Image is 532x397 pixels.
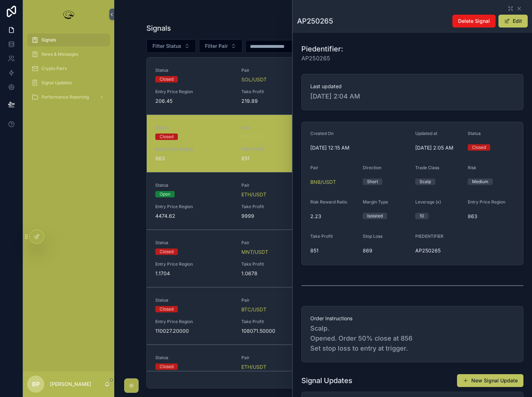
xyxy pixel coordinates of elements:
span: 1.1704 [155,270,233,277]
span: Status [155,297,233,303]
span: 110027.20000 [155,327,233,335]
button: Delete Signal [452,15,496,27]
a: StatusClosedPairBTC/USDTUpdated at[DATE] 12:56 AMPIEDENTIFIERAP250262Entry Price Region110027.200... [147,287,500,345]
div: 10 [420,213,424,219]
span: Direction [363,165,381,170]
span: Pair [241,240,319,246]
span: Status [155,240,233,246]
h1: Signals [146,23,171,33]
span: Pair [310,165,318,170]
span: Pair [241,67,319,73]
p: [PERSON_NAME] [50,381,91,388]
a: BNB/USDT [310,179,336,186]
a: SOL/USDT [241,76,267,83]
span: 219.89 [241,97,319,105]
h1: Piedentifier: [301,44,343,54]
a: MNT/USDT [241,248,268,256]
div: Medium [472,179,488,185]
span: Leverage (x) [415,199,441,205]
a: Signals [27,34,110,46]
span: Pair [241,182,319,188]
span: 863 [468,213,515,220]
span: Performance Reporting [41,94,89,100]
span: Trade Class [415,165,439,170]
a: StatusClosedPairSOL/USDTUpdated at[DATE] 1:55 AMPIEDENTIFIERAP250263Entry Price Region206.45Take ... [147,57,500,115]
span: [DATE] 2:05 AM [415,144,462,151]
div: Closed [160,76,174,82]
span: Signals [41,37,56,43]
span: Status [155,182,233,188]
a: ETH/USDT [241,363,266,371]
span: 2.23 [310,213,357,220]
a: BNB/USDT [241,134,267,141]
span: Pair [241,355,319,361]
a: ETH/USDT [241,191,266,198]
span: Last updated [310,83,515,90]
div: Scalp [420,179,431,185]
span: Filter Status [152,42,181,50]
a: StatusClosedPairMNT/USDTUpdated at[DATE] 9:03 AMPIEDENTIFIERAP250261Entry Price Region1.1704Take ... [147,230,500,287]
div: Closed [160,134,174,140]
span: 206.45 [155,97,233,105]
span: Entry Price Region [155,89,233,95]
a: BTC/USDT [241,306,266,313]
span: AP250265 [415,247,462,254]
span: Created On [310,131,333,136]
button: Select Button [146,39,196,53]
a: StatusClosedPairBNB/USDTUpdated at[DATE] 2:05 AMPIEDENTIFIERAP250265Entry Price Region863Take Pro... [147,115,500,172]
span: Margin Type [363,199,388,205]
span: 1.0678 [241,270,319,277]
span: 4474.62 [155,212,233,220]
span: AP250265 [301,54,343,62]
span: 869 [363,247,410,254]
span: Pair [241,297,319,303]
span: [DATE] 2:04 AM [310,91,515,101]
span: [DATE] 12:15 AM [310,144,410,151]
a: News & Messages [27,48,110,61]
span: Status [155,355,233,361]
span: Signal Updates [41,80,72,86]
span: 851 [310,247,357,254]
span: Take Profit [241,146,319,152]
div: Short [367,179,378,185]
span: Risk [468,165,476,170]
span: 863 [155,155,233,162]
span: Entry Price Region [155,204,233,210]
span: Updated at [415,131,437,136]
span: Entry Price Region [155,261,233,267]
a: Performance Reporting [27,91,110,104]
div: Closed [160,363,174,370]
h1: Signal Updates [301,376,352,386]
span: Take Profit [241,204,319,210]
span: Entry Price Region [155,319,233,325]
span: 9999 [241,212,319,220]
span: PIEDENTIFIER [415,233,443,239]
div: Open [160,191,170,197]
button: Select Button [199,39,242,53]
span: Order Instructions [310,315,515,322]
span: Status [155,125,233,131]
span: 851 [241,155,319,162]
button: New Signal Update [457,374,523,387]
button: Edit [498,15,528,27]
span: Take Profit [241,319,319,325]
span: Crypto Pairs [41,66,67,71]
a: Crypto Pairs [27,62,110,75]
span: Filter Pair [205,42,228,50]
span: Stop Loss [363,233,382,239]
span: BP [32,380,40,388]
a: Signal Updates [27,76,110,89]
div: Isolated [367,213,383,219]
div: Closed [160,306,174,312]
span: 108071.50000 [241,327,319,335]
span: Delete Signal [458,17,490,25]
span: Entry Price Region [155,146,233,152]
